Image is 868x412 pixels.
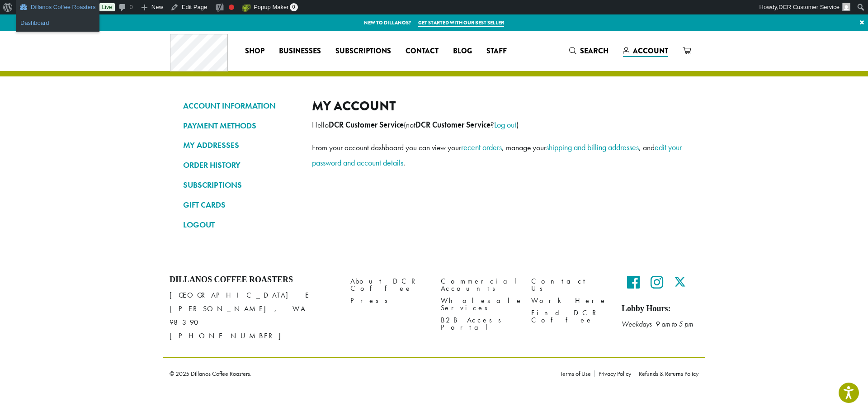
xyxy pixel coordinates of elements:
[546,142,639,152] a: shipping and billing addresses
[441,314,518,334] a: B2B Access Portal
[16,14,99,32] ul: Dillanos Coffee Roasters
[183,157,298,173] a: ORDER HISTORY
[312,117,685,133] p: Hello (not ? )
[290,3,298,11] span: 0
[415,120,491,130] strong: DCR Customer Service
[486,46,507,57] span: Staff
[312,98,685,114] h2: My account
[16,17,99,29] a: Dashboard
[279,46,321,57] span: Businesses
[635,370,698,377] a: Refunds & Returns Policy
[622,319,693,329] em: Weekdays 9 am to 5 pm
[335,46,391,57] span: Subscriptions
[562,43,616,58] a: Search
[183,137,298,153] a: MY ADDRESSES
[594,370,635,377] a: Privacy Policy
[494,119,516,130] a: Log out
[170,275,337,285] h4: Dillanos Coffee Roasters
[622,304,698,314] h5: Lobby Hours:
[531,275,608,294] a: Contact Us
[183,217,298,232] a: LOGOUT
[531,295,608,307] a: Work Here
[183,177,298,193] a: SUBSCRIPTIONS
[633,46,668,56] span: Account
[580,46,609,56] span: Search
[312,140,685,170] p: From your account dashboard you can view your , manage your , and .
[453,46,472,57] span: Blog
[441,275,518,294] a: Commercial Accounts
[183,98,298,114] a: ACCOUNT INFORMATION
[170,370,547,377] p: © 2025 Dillanos Coffee Roasters.
[350,275,427,294] a: About DCR Coffee
[778,4,840,10] span: DCR Customer Service
[229,5,234,10] div: Focus keyphrase not set
[99,3,115,11] a: Live
[183,197,298,213] a: GIFT CARDS
[350,295,427,307] a: Press
[479,44,514,58] a: Staff
[461,142,502,152] a: recent orders
[856,14,868,31] a: ×
[418,19,504,27] a: Get started with our best seller
[238,44,272,58] a: Shop
[329,120,404,130] strong: DCR Customer Service
[245,46,264,57] span: Shop
[183,118,298,133] a: PAYMENT METHODS
[170,289,337,343] p: [GEOGRAPHIC_DATA] E [PERSON_NAME], WA 98390 [PHONE_NUMBER]
[441,295,518,314] a: Wholesale Services
[560,370,594,377] a: Terms of Use
[531,307,608,327] a: Find DCR Coffee
[183,98,298,240] nav: Account pages
[406,46,439,57] span: Contact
